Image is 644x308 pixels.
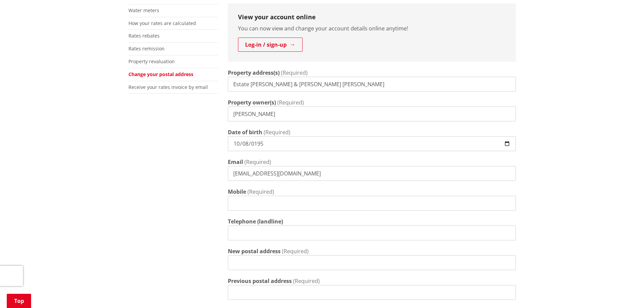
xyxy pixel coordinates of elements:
p: You can now view and change your account details online anytime! [238,24,506,32]
a: Change your postal address [128,71,193,77]
span: (Required) [277,99,304,106]
label: Previous postal address [228,277,292,285]
span: (Required) [293,277,320,285]
a: Water meters [128,7,159,14]
iframe: Messenger Launcher [613,280,637,304]
label: Email [228,158,243,166]
span: (Required) [281,69,308,76]
span: (Required) [282,247,309,255]
label: Telephone (landline) [228,217,283,226]
a: How your rates are calculated [128,20,196,26]
a: Rates remission [128,45,165,52]
a: Rates rebates [128,32,160,39]
label: Mobile [228,188,246,196]
label: Property address(s) [228,69,280,77]
label: Date of birth [228,128,262,136]
label: New postal address [228,247,281,255]
a: Property revaluation [128,58,175,65]
span: (Required) [247,188,274,195]
span: (Required) [264,128,290,136]
a: Log-in / sign-up [238,38,303,52]
h3: View your account online [238,14,506,21]
span: (Required) [244,158,271,166]
label: Property owner(s) [228,98,276,106]
a: Receive your rates invoice by email [128,84,208,90]
a: Top [7,294,31,308]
